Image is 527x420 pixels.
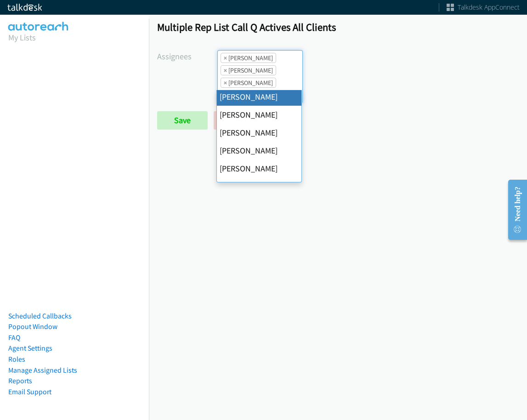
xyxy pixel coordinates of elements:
[224,53,227,62] span: ×
[8,387,51,396] a: Email Support
[221,78,276,88] li: Charles Ross
[221,65,276,75] li: Amber Ramos
[8,312,72,320] a: Scheduled Callbacks
[8,344,52,352] a: Agent Settings
[217,88,301,106] li: [PERSON_NAME]
[8,322,57,331] a: Popout Window
[217,177,301,195] li: [PERSON_NAME]
[8,366,77,375] a: Manage Assigned Lists
[217,106,301,124] li: [PERSON_NAME]
[447,3,520,12] a: Talkdesk AppConnect
[217,142,301,159] li: [PERSON_NAME]
[214,111,265,130] a: Back
[157,50,217,62] label: Assignees
[221,53,276,63] li: Abigail Odhiambo
[224,78,227,87] span: ×
[8,333,20,342] a: FAQ
[8,355,25,363] a: Roles
[500,173,527,246] iframe: Resource Center
[157,111,208,130] input: Save
[8,32,36,43] a: My Lists
[8,376,32,385] a: Reports
[224,66,227,75] span: ×
[217,124,301,142] li: [PERSON_NAME]
[217,159,301,177] li: [PERSON_NAME]
[157,21,519,34] h1: Multiple Rep List Call Q Actives All Clients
